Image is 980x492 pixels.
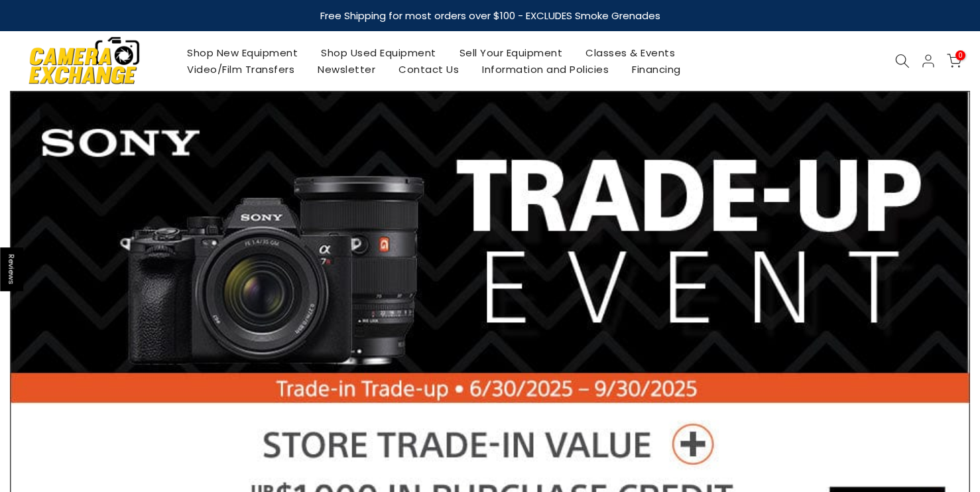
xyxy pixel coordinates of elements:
span: 0 [955,50,965,60]
strong: Free Shipping for most orders over $100 - EXCLUDES Smoke Grenades [320,9,660,23]
a: Shop Used Equipment [310,44,448,61]
a: Classes & Events [574,44,687,61]
a: Contact Us [387,61,471,78]
a: Newsletter [306,61,387,78]
a: Video/Film Transfers [176,61,306,78]
a: Financing [621,61,693,78]
a: Shop New Equipment [176,44,310,61]
a: Sell Your Equipment [448,44,574,61]
a: 0 [947,54,961,68]
a: Information and Policies [471,61,621,78]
